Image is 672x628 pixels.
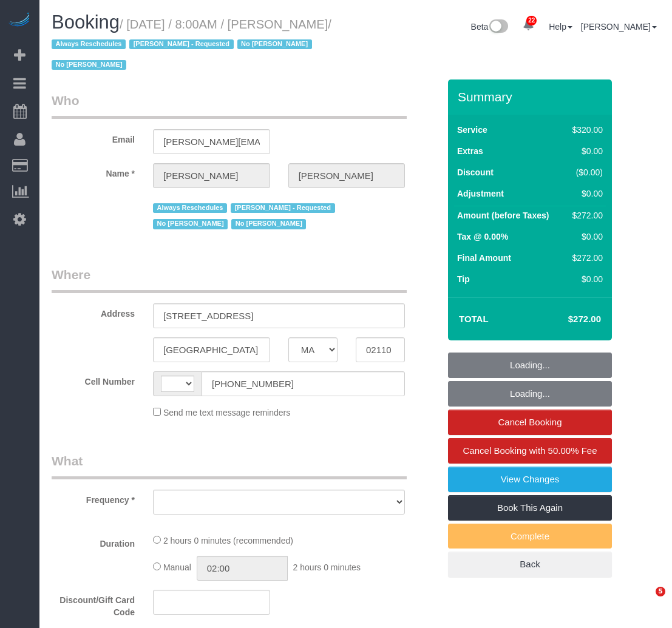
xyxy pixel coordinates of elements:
img: Automaid Logo [7,12,32,29]
span: Send me text message reminders [163,408,290,417]
label: Adjustment [457,187,504,200]
label: Amount (before Taxes) [457,209,549,221]
iframe: Intercom live chat [631,587,660,616]
span: 2 hours 0 minutes [293,562,361,572]
span: 2 hours 0 minutes (recommended) [163,536,293,545]
span: No [PERSON_NAME] [237,39,312,49]
input: Last Name [288,163,406,188]
div: $0.00 [568,273,603,285]
div: $0.00 [568,187,603,200]
span: No [PERSON_NAME] [231,219,306,229]
span: No [PERSON_NAME] [153,219,228,229]
div: $0.00 [568,231,603,243]
span: Always Reschedules [52,39,126,49]
span: Always Reschedules [153,203,227,213]
input: Cell Number [202,371,405,396]
small: / [DATE] / 8:00AM / [PERSON_NAME] [52,18,331,72]
span: No [PERSON_NAME] [52,60,126,70]
strong: Total [459,314,489,324]
span: Booking [52,12,120,33]
input: City [153,337,270,362]
label: Discount [457,166,494,178]
legend: Who [52,92,407,119]
span: [PERSON_NAME] - Requested [129,39,233,49]
legend: What [52,452,407,479]
span: 5 [656,587,665,596]
a: Beta [471,22,509,32]
label: Duration [42,533,144,550]
div: $320.00 [568,124,603,136]
label: Email [42,129,144,146]
div: ($0.00) [568,166,603,178]
h4: $272.00 [532,314,601,325]
a: [PERSON_NAME] [581,22,657,32]
label: Tip [457,273,470,285]
input: Email [153,129,270,154]
label: Service [457,124,487,136]
input: First Name [153,163,270,188]
a: 22 [517,12,540,39]
label: Tax @ 0.00% [457,231,508,243]
label: Name * [42,163,144,180]
label: Cell Number [42,371,144,388]
div: $272.00 [568,209,603,221]
div: $272.00 [568,252,603,264]
a: Cancel Booking with 50.00% Fee [448,438,612,464]
span: [PERSON_NAME] - Requested [231,203,334,213]
span: / [52,18,331,72]
img: New interface [488,19,508,35]
span: 22 [526,16,537,25]
span: Cancel Booking with 50.00% Fee [463,445,597,456]
a: Book This Again [448,495,612,521]
a: View Changes [448,467,612,492]
h3: Summary [458,90,606,104]
label: Final Amount [457,252,511,264]
label: Frequency * [42,490,144,506]
a: Help [549,22,572,32]
span: Manual [163,562,191,572]
label: Address [42,303,144,320]
a: Cancel Booking [448,410,612,435]
div: $0.00 [568,145,603,157]
label: Discount/Gift Card Code [42,590,144,618]
a: Back [448,552,612,577]
label: Extras [457,145,483,157]
input: Zip Code [356,337,405,362]
legend: Where [52,266,407,293]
